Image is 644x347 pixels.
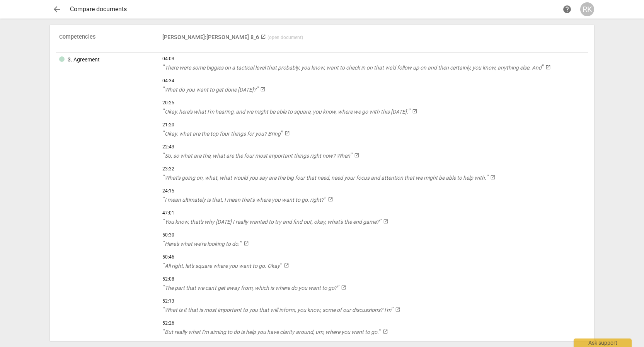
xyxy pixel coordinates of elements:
span: launch [261,34,266,39]
a: I mean ultimately is that, I mean that's where you want to go, right? [162,196,585,204]
span: 04:03 [162,56,585,62]
a: Okay, what are the top four things for you? Bring [162,130,585,138]
a: Help [560,2,574,16]
span: Okay, what are the top four things for you? Bring [162,131,283,137]
span: launch [260,87,266,92]
span: 20:25 [162,100,585,106]
span: 50:46 [162,254,585,260]
a: The part that we can't get away from, which is where do you want to go? [162,284,585,292]
span: launch [545,65,551,70]
a: There were some biggies on a tactical level that probably, you know, want to check in on that we'... [162,64,585,72]
span: What's going on, what, what would you say are the big four that need, need your focus and attenti... [162,175,489,181]
span: launch [383,329,388,334]
span: launch [354,153,359,158]
a: All right, let's square where you want to go. Okay [162,262,585,270]
a: Okay, here's what I'm hearing, and we might be able to square, you know, where we go with this [D... [162,108,585,116]
span: launch [341,285,346,290]
span: 47:01 [162,210,585,216]
span: You know, that's why [DATE] I really wanted to try and find out, okay, what's the end game? [162,219,382,225]
span: 22:43 [162,144,585,150]
a: You know, that's why [DATE] I really wanted to try and find out, okay, what's the end game? [162,218,585,226]
span: launch [383,219,388,224]
div: Compare documents [70,6,560,13]
span: 04:34 [162,78,585,84]
span: launch [490,175,496,180]
span: 52:13 [162,298,585,304]
span: help [562,5,572,14]
div: 3. Agreement [68,56,100,64]
span: 52:26 [162,320,585,327]
span: All right, let's square where you want to go. Okay [162,263,282,269]
span: launch [395,307,400,312]
a: What do you want to get done [DATE]? [162,86,585,94]
a: [PERSON_NAME]:[PERSON_NAME] 8_6 (open document) [162,34,303,41]
span: So, so what are the, what are the four most important things right now? When [162,153,353,159]
span: What is it that is most important to you that will inform, you know, some of our discussions? I'm [162,307,394,313]
a: But really what I'm aiming to do is help you have clarity around, um, where you want to go. [162,328,585,336]
div: Ask support [574,338,632,347]
a: Here's what we're looking to do. [162,240,585,248]
span: launch [285,131,290,136]
span: launch [412,109,417,114]
span: But really what I'm aiming to do is help you have clarity around, um, where you want to go. [162,329,381,335]
a: So, so what are the, what are the four most important things right now? When [162,152,585,160]
button: RK [580,2,594,16]
span: Okay, here's what I'm hearing, and we might be able to square, you know, where we go with this [D... [162,109,411,115]
span: 21:20 [162,122,585,128]
span: launch [244,241,249,246]
span: 24:15 [162,188,585,194]
span: 50:30 [162,232,585,238]
span: ( open document ) [267,35,303,40]
a: What is it that is most important to you that will inform, you know, some of our discussions? I'm [162,306,585,314]
span: 23:32 [162,166,585,172]
span: launch [328,197,333,202]
span: Here's what we're looking to do. [162,241,242,247]
a: What's going on, what, what would you say are the big four that need, need your focus and attenti... [162,174,585,182]
th: Competencies [56,31,159,53]
span: There were some biggies on a tactical level that probably, you know, want to check in on that we'... [162,65,544,71]
span: launch [284,263,289,268]
span: I mean ultimately is that, I mean that's where you want to go, right? [162,197,326,203]
span: arrow_back [52,5,61,14]
span: The part that we can't get away from, which is where do you want to go? [162,285,339,291]
span: 52:08 [162,276,585,282]
span: What do you want to get done [DATE]? [162,87,259,93]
